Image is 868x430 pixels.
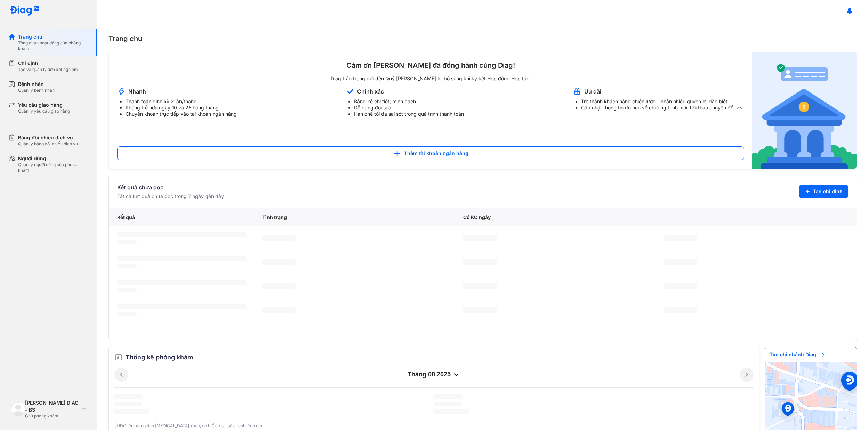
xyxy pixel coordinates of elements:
div: Diag trân trọng gửi đến Quý [PERSON_NAME] lợi bổ sung khi ký kết Hợp đồng Hợp tác: [117,75,744,82]
li: Dễ dàng đối soát [354,105,464,111]
div: Quản lý yêu cầu giao hàng [18,108,70,114]
img: logo [11,402,25,416]
li: Cập nhật thông tin ưu tiên về chương trình mới, hội thảo chuyên đề, v.v. [581,105,744,111]
div: Tạo và quản lý đơn xét nghiệm [18,67,78,72]
span: ‌ [117,256,246,261]
span: ‌ [262,259,296,265]
div: Kết quả chưa đọc [117,183,224,192]
span: ‌ [114,409,149,414]
div: Tất cả kết quả chưa đọc trong 7 ngày gần đây [117,193,224,200]
div: Chính xác [357,88,384,95]
img: order.5a6da16c.svg [114,353,123,362]
div: Nhanh [128,88,146,95]
div: (*)Dữ liệu mang tính [MEDICAL_DATA] khảo, có thể có sai số chênh lệch nhỏ. [114,423,754,429]
div: Quản lý người dùng của phòng khám [18,162,89,173]
div: Yêu cầu giao hàng [18,102,70,108]
div: Người dùng [18,155,89,162]
div: Quản lý bệnh nhân [18,88,55,93]
li: Thanh toán định kỳ 2 lần/tháng [126,98,237,105]
span: ‌ [664,259,697,265]
button: Tạo chỉ định [799,185,848,198]
li: Chuyển khoản trực tiếp vào tài khoản ngân hàng [126,111,237,117]
img: account-announcement [752,52,857,169]
span: ‌ [463,307,497,313]
div: [PERSON_NAME] DIAG - BS [25,399,79,413]
div: Kết quả [109,208,254,226]
li: Bảng kê chi tiết, minh bạch [354,98,464,105]
span: ‌ [114,402,142,406]
span: ‌ [262,235,296,241]
button: Thêm tài khoản ngân hàng [117,146,744,160]
span: ‌ [434,394,462,399]
img: account-announcement [117,87,126,96]
img: account-announcement [573,87,581,96]
span: ‌ [434,402,462,406]
div: Chủ phòng khám [25,413,79,419]
span: ‌ [664,307,697,313]
span: ‌ [262,283,296,289]
span: Tạo chỉ định [813,188,843,195]
img: account-announcement [346,87,354,96]
span: Tìm chi nhánh Diag [765,347,830,362]
li: Trở thành khách hàng chiến lược – nhận nhiều quyền lợi đặc biệt [581,98,744,105]
li: Không trễ hơn ngày 10 và 25 hàng tháng [126,105,237,111]
li: Hạn chế tối đa sai sót trong quá trình thanh toán [354,111,464,117]
div: Trang chủ [18,33,89,40]
span: ‌ [463,235,497,241]
div: Có KQ ngày [455,208,656,226]
span: ‌ [117,304,246,309]
span: ‌ [664,283,697,289]
div: Bảng đối chiếu dịch vụ [18,134,78,141]
div: Ưu đãi [584,88,601,95]
span: ‌ [117,264,137,268]
span: ‌ [463,259,497,265]
div: Tình trạng [254,208,455,226]
div: Cảm ơn [PERSON_NAME] đã đồng hành cùng Diag! [117,61,744,70]
span: ‌ [117,232,246,237]
img: logo [10,6,40,16]
div: Bệnh nhân [18,81,55,88]
span: Thống kê phòng khám [126,352,193,362]
span: ‌ [117,240,137,244]
span: ‌ [664,235,697,241]
div: Quản lý bảng đối chiếu dịch vụ [18,141,78,147]
div: Chỉ định [18,60,78,67]
div: Tổng quan hoạt động của phòng khám [18,40,89,51]
span: ‌ [114,394,142,399]
span: ‌ [117,312,137,316]
span: ‌ [262,307,296,313]
div: tháng 08 2025 [128,371,740,379]
span: ‌ [463,283,497,289]
span: ‌ [117,288,137,292]
span: ‌ [434,409,469,414]
span: ‌ [117,280,246,285]
div: Trang chủ [108,33,857,44]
